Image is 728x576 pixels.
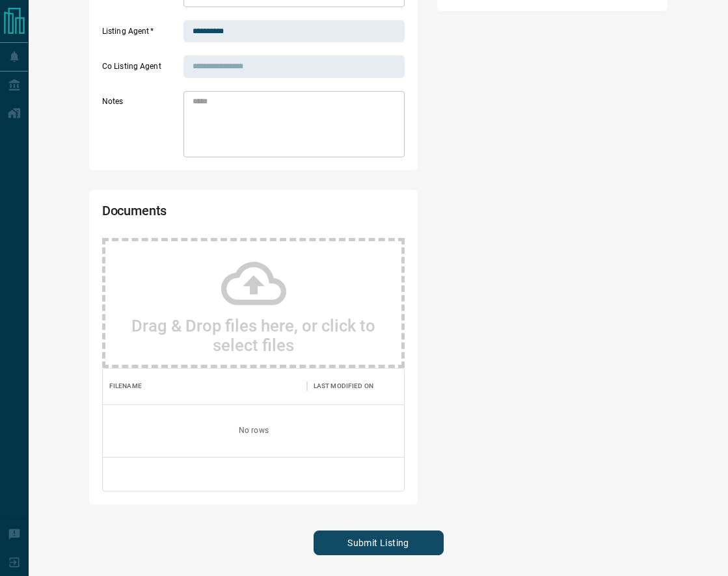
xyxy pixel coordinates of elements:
h2: Drag & Drop files here, or click to select files [118,316,389,355]
div: Filename [103,368,307,404]
label: Co Listing Agent [102,61,180,78]
div: Last Modified On [314,368,373,404]
button: Submit Listing [314,530,444,555]
div: Last Modified On [307,368,405,404]
h2: Documents [102,203,284,225]
div: Drag & Drop files here, or click to select files [102,238,405,368]
div: Filename [109,368,142,404]
label: Listing Agent [102,26,180,43]
label: Notes [102,96,180,157]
